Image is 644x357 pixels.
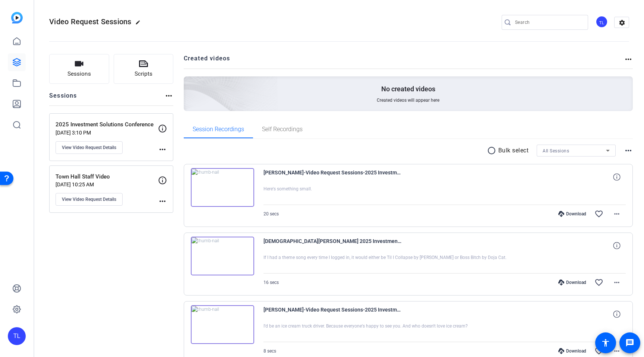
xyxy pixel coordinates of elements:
[263,305,401,323] span: [PERSON_NAME]-Video Request Sessions-2025 Investment Solutions Conference-1755801609544-webcam
[67,70,91,78] span: Sessions
[543,148,569,154] span: All Sessions
[263,211,279,217] span: 20 secs
[56,141,123,154] button: View Video Request Details
[158,197,167,206] mat-icon: more_horiz
[193,126,244,132] span: Session Recordings
[62,145,116,151] span: View Video Request Details
[191,237,254,275] img: thumb-nail
[56,130,158,136] p: [DATE] 3:10 PM
[191,305,254,344] img: thumb-nail
[555,279,590,285] div: Download
[158,145,167,154] mat-icon: more_horiz
[594,278,603,287] mat-icon: favorite_border
[612,347,621,356] mat-icon: more_horiz
[49,91,77,105] h2: Sessions
[555,211,590,217] div: Download
[381,85,435,94] p: No created videos
[8,327,26,345] div: TL
[377,97,439,103] span: Created videos will appear here
[56,120,158,129] p: 2025 Investment Solutions Conference
[114,54,174,84] button: Scripts
[625,338,634,347] mat-icon: message
[612,209,621,218] mat-icon: more_horiz
[596,16,609,29] ngx-avatar: Timothy Laurie
[184,54,624,69] h2: Created videos
[596,16,608,28] div: TL
[594,209,603,218] mat-icon: favorite_border
[594,347,603,356] mat-icon: favorite_border
[612,278,621,287] mat-icon: more_horiz
[601,338,610,347] mat-icon: accessibility
[100,3,278,164] img: Creted videos background
[615,17,629,28] mat-icon: settings
[555,348,590,354] div: Download
[191,168,254,207] img: thumb-nail
[263,348,276,354] span: 8 secs
[263,280,279,285] span: 16 secs
[56,173,158,181] p: Town Hall Staff Video
[262,126,303,132] span: Self Recordings
[498,146,529,155] p: Bulk select
[263,237,401,255] span: [DEMOGRAPHIC_DATA][PERSON_NAME] 2025 Investment Solutions Conference [DATE] 16_26_19
[62,196,116,202] span: View Video Request Details
[135,70,152,78] span: Scripts
[164,91,173,100] mat-icon: more_horiz
[135,20,144,29] mat-icon: edit
[515,18,582,27] input: Search
[49,54,109,84] button: Sessions
[263,168,401,186] span: [PERSON_NAME]-Video Request Sessions-2025 Investment Solutions Conference-1756081029868-webcam
[11,12,23,23] img: blue-gradient.svg
[56,193,123,206] button: View Video Request Details
[624,146,633,155] mat-icon: more_horiz
[487,146,498,155] mat-icon: radio_button_unchecked
[56,181,158,187] p: [DATE] 10:25 AM
[49,17,132,26] span: Video Request Sessions
[624,55,633,64] mat-icon: more_horiz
